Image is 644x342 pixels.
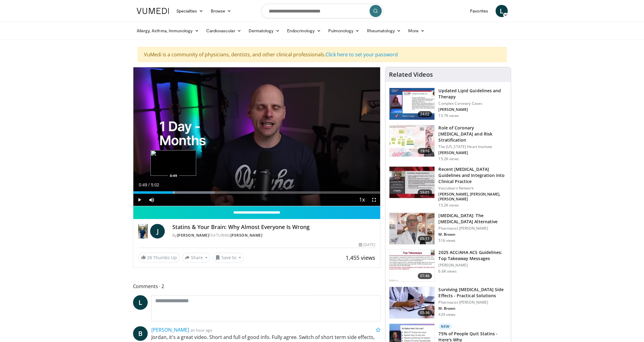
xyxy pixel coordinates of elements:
[133,25,203,37] a: Allergy, Asthma, Immunology
[389,71,433,78] h4: Related Videos
[138,224,148,238] img: Dr. Jordan Rennicke
[207,5,235,17] a: Browse
[438,113,459,118] p: 15.7K views
[438,300,507,305] p: Pharmacist [PERSON_NAME]
[418,189,432,196] span: 59:01
[438,249,507,262] h3: 2025 ACC/AHA ACS Guidelines: Top Takeaway Messages
[438,232,507,237] p: M. Brown
[438,269,456,274] p: 6.6K views
[438,166,507,185] h3: Recent [MEDICAL_DATA] Guidelines and Integration into Clinical Practice
[418,310,432,316] span: 05:36
[438,226,507,231] p: Pharmacist [PERSON_NAME]
[405,25,428,37] a: More
[438,213,507,225] h3: [MEDICAL_DATA]: The [MEDICAL_DATA] Alternative
[146,194,158,206] button: Mute
[438,150,507,155] p: [PERSON_NAME]
[133,67,380,206] video-js: Video Player
[172,233,375,238] div: By FEATURING
[133,191,380,194] div: Progress Bar
[133,326,148,341] a: B
[139,182,147,187] span: 0:49
[138,47,507,62] div: VuMedi is a community of physicians, dentists, and other clinical professionals.
[137,8,169,14] img: VuMedi Logo
[150,150,196,176] img: image.jpeg
[438,312,455,317] p: 429 views
[147,255,152,260] span: 28
[438,144,507,149] p: The [US_STATE] Heart Institute
[418,236,432,242] span: 05:17
[438,203,459,208] p: 15.2K views
[389,88,434,120] img: 77f671eb-9394-4acc-bc78-a9f077f94e00.150x105_q85_crop-smart_upscale.jpg
[324,25,363,37] a: Pulmonology
[326,51,398,58] a: Click here to set your password
[283,25,324,37] a: Endocrinology
[133,194,146,206] button: Play
[438,306,507,311] p: M. Brown
[389,167,434,198] img: 87825f19-cf4c-4b91-bba1-ce218758c6bb.150x105_q85_crop-smart_upscale.jpg
[418,111,432,117] span: 24:02
[389,287,507,319] a: 05:36 Surviving [MEDICAL_DATA] Side Effects - Practical Solutions Pharmacist [PERSON_NAME] M. Bro...
[438,287,507,299] h3: Surviving [MEDICAL_DATA] Side Effects - Practical Solutions
[389,125,434,157] img: 1efa8c99-7b8a-4ab5-a569-1c219ae7bd2c.150x105_q85_crop-smart_upscale.jpg
[495,5,508,17] a: L
[389,166,507,208] a: 59:01 Recent [MEDICAL_DATA] Guidelines and Integration into Clinical Practice Vasculearn Network ...
[172,224,375,231] h4: Statins & Your Brain: Why Almost Everyone Is Wrong
[363,25,405,37] a: Rheumatology
[389,287,434,319] img: 1778299e-4205-438f-a27e-806da4d55abe.150x105_q85_crop-smart_upscale.jpg
[149,182,150,187] span: /
[438,88,507,100] h3: Updated Lipid Guidelines and Therapy
[359,242,375,248] div: [DATE]
[389,213,507,245] a: 05:17 [MEDICAL_DATA]: The [MEDICAL_DATA] Alternative Pharmacist [PERSON_NAME] M. Brown 516 views
[438,157,459,161] p: 15.2K views
[438,107,507,112] p: [PERSON_NAME]
[389,88,507,120] a: 24:02 Updated Lipid Guidelines and Therapy Complex Coronary Cases [PERSON_NAME] 15.7K views
[418,148,432,154] span: 19:16
[151,326,189,333] a: [PERSON_NAME]
[133,282,381,290] span: Comments 2
[438,125,507,143] h3: Role of Coronary [MEDICAL_DATA] and Risk Stratification
[389,250,434,281] img: 369ac253-1227-4c00-b4e1-6e957fd240a8.150x105_q85_crop-smart_upscale.jpg
[182,253,210,263] button: Share
[346,254,375,261] span: 1,455 views
[202,25,245,37] a: Cardiovascular
[356,194,368,206] button: Playback Rate
[245,25,283,37] a: Dermatology
[150,224,165,238] a: J
[418,273,432,279] span: 07:46
[466,5,492,17] a: Favorites
[151,182,159,187] span: 5:02
[438,263,507,268] p: [PERSON_NAME]
[438,186,507,191] p: Vasculearn Network
[138,253,180,262] a: 28 Thumbs Up
[389,213,434,245] img: ce9609b9-a9bf-4b08-84dd-8eeb8ab29fc6.150x105_q85_crop-smart_upscale.jpg
[389,125,507,161] a: 19:16 Role of Coronary [MEDICAL_DATA] and Risk Stratification The [US_STATE] Heart Institute [PER...
[389,249,507,282] a: 07:46 2025 ACC/AHA ACS Guidelines: Top Takeaway Messages [PERSON_NAME] 6.6K views
[173,5,207,17] a: Specialties
[177,233,209,238] a: [PERSON_NAME]
[230,233,262,238] a: [PERSON_NAME]
[438,192,507,202] p: [PERSON_NAME], [PERSON_NAME], [PERSON_NAME]
[133,295,148,310] a: L
[438,101,507,106] p: Complex Coronary Cases
[368,194,380,206] button: Fullscreen
[438,323,452,330] p: New
[190,327,212,333] small: an hour ago
[213,253,244,263] button: Save to
[261,4,383,18] input: Search topics, interventions
[438,238,455,243] p: 516 views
